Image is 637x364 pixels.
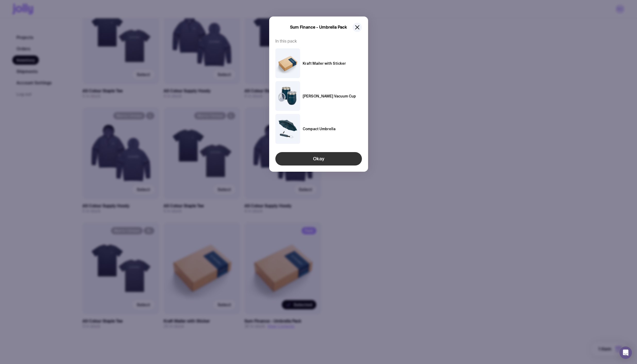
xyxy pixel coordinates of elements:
[303,61,346,65] h6: Kraft Mailer with Sticker
[290,25,347,30] h5: Sum Finance - Umbrella Pack
[275,38,362,44] span: In this pack
[303,94,356,98] h6: [PERSON_NAME] Vacuum Cup
[619,346,632,359] div: Open Intercom Messenger
[303,127,335,131] h6: Compact Umbrella
[275,152,362,166] button: Okay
